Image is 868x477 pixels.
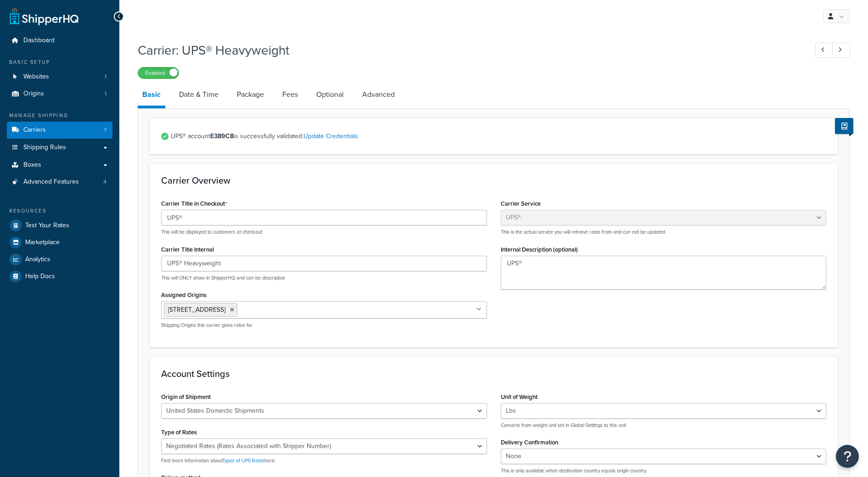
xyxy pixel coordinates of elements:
[23,144,66,152] span: Shipping Rules
[174,84,223,106] a: Date & Time
[7,112,112,119] div: Manage Shipping
[836,445,859,468] button: Open Resource Center
[358,84,399,106] a: Advanced
[501,229,827,236] p: This is the actual service you will retrieve rates from and can not be updated
[7,58,112,66] div: Basic Setup
[25,222,69,230] span: Test Your Rates
[210,131,234,141] strong: E389C8
[25,273,55,281] span: Help Docs
[23,126,46,134] span: Carriers
[104,126,106,134] span: 7
[138,67,179,79] label: Enabled
[171,130,826,143] span: UPS® account is successfully validated.
[161,246,214,253] label: Carrier Title Internal
[105,73,106,81] span: 1
[7,157,112,174] a: Boxes
[161,229,487,236] p: This will be displayed to customers at checkout
[7,122,112,139] a: Carriers7
[23,161,41,169] span: Boxes
[7,217,112,234] a: Test Your Rates
[23,73,49,81] span: Websites
[501,200,541,207] label: Carrier Service
[138,84,165,108] a: Basic
[7,85,112,102] a: Origins1
[7,207,112,215] div: Resources
[7,268,112,285] a: Help Docs
[161,175,826,185] h3: Carrier Overview
[278,84,302,106] a: Fees
[7,122,112,139] li: Carriers
[7,139,112,156] a: Shipping Rules
[161,322,487,329] p: Shipping Origins this carrier gives rates for
[7,68,112,85] li: Websites
[7,174,112,191] li: Advanced Features
[25,239,60,247] span: Marketplace
[232,84,269,106] a: Package
[138,41,798,59] h1: Carrier: UPS® Heavyweight
[312,84,348,106] a: Optional
[161,292,207,298] label: Assigned Origins
[161,275,487,281] p: This will ONLY show in ShipperHQ and can be descriptive
[501,393,538,400] label: Unit of Weight
[7,32,112,49] a: Dashboard
[23,37,55,45] span: Dashboard
[168,305,225,314] span: [STREET_ADDRESS]
[161,393,211,400] label: Origin of Shipment
[501,256,827,290] textarea: UPS®
[23,178,79,186] span: Advanced Features
[501,246,578,253] label: Internal Description (optional)
[7,234,112,251] a: Marketplace
[105,90,106,98] span: 1
[222,457,264,464] a: Types of UPS Rates
[835,118,853,134] button: Show Help Docs
[7,85,112,102] li: Origins
[501,422,827,429] p: Converts from weight unit set in Global Settings to this unit
[25,256,50,264] span: Analytics
[103,178,106,186] span: 4
[161,429,197,436] label: Type of Rates
[161,200,227,208] label: Carrier Title in Checkout
[23,90,44,98] span: Origins
[7,68,112,85] a: Websites1
[501,439,558,446] label: Delivery Confirmation
[832,43,850,58] a: Next Record
[161,369,826,379] h3: Account Settings
[161,457,487,464] p: Find more information about here.
[501,467,827,474] p: This is only available when destination country equals origin country
[7,251,112,268] a: Analytics
[7,174,112,191] a: Advanced Features4
[303,131,358,141] a: Update Credentials
[815,43,833,58] a: Previous Record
